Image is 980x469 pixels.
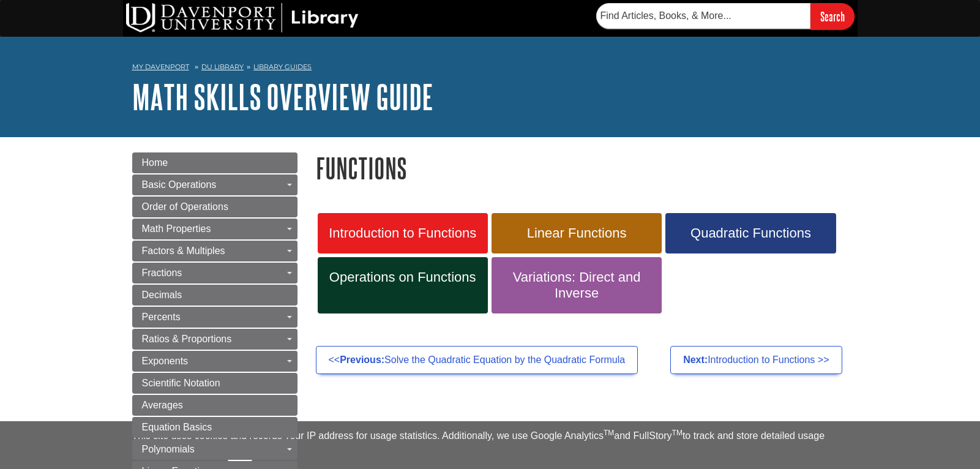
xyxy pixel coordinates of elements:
a: Variations: Direct and Inverse [492,257,662,313]
a: Ratios & Proportions [132,329,297,350]
sup: TM [604,429,614,437]
strong: Previous: [340,355,384,365]
a: Order of Operations [132,197,297,217]
a: Decimals [132,285,297,306]
a: Basic Operations [132,174,297,195]
span: Operations on Functions [327,269,479,285]
a: Math Properties [132,219,297,239]
span: Variations: Direct and Inverse [501,269,653,301]
a: Library Guides [253,62,312,71]
span: Fractions [142,268,182,278]
nav: breadcrumb [132,59,848,78]
a: Math Skills Overview Guide [132,78,433,116]
a: Quadratic Functions [665,213,836,253]
span: Introduction to Functions [327,225,479,241]
a: Percents [132,307,297,328]
a: Factors & Multiples [132,241,297,261]
h1: Functions [316,152,848,184]
a: Exponents [132,351,297,372]
a: Home [132,152,297,173]
img: DU Library [126,3,359,32]
span: Polynomials [142,444,195,454]
input: Find Articles, Books, & More... [596,3,810,29]
a: Introduction to Functions [318,213,488,253]
span: Basic Operations [142,179,217,190]
form: Searches DU Library's articles, books, and more [596,3,855,29]
span: Exponents [142,356,189,366]
a: My Davenport [132,62,189,72]
span: Equation Basics [142,422,212,432]
span: Order of Operations [142,201,228,212]
span: Ratios & Proportions [142,334,232,344]
span: Linear Functions [501,225,653,241]
span: Factors & Multiples [142,246,225,256]
a: <<Previous:Solve the Quadratic Equation by the Quadratic Formula [316,346,638,374]
a: DU Library [201,62,244,71]
strong: Next: [683,355,708,365]
span: Averages [142,400,183,410]
a: Linear Functions [492,213,662,253]
span: Percents [142,312,181,322]
sup: TM [672,429,683,437]
span: Home [142,157,168,168]
a: Averages [132,395,297,416]
span: Scientific Notation [142,378,220,388]
a: Equation Basics [132,417,297,438]
a: Polynomials [132,439,297,460]
a: Operations on Functions [318,257,488,313]
span: Decimals [142,290,182,300]
span: Quadratic Functions [675,225,826,241]
a: Fractions [132,263,297,283]
a: Scientific Notation [132,373,297,394]
a: Next:Introduction to Functions >> [670,346,842,374]
div: This site uses cookies and records your IP address for usage statistics. Additionally, we use Goo... [132,429,848,462]
input: Search [810,3,855,29]
span: Math Properties [142,223,211,234]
